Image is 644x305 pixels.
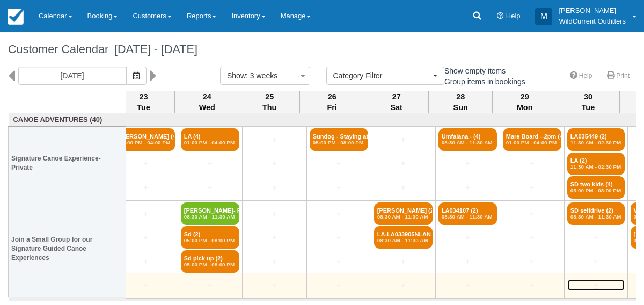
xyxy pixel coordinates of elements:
[567,232,625,243] a: +
[503,128,561,151] a: Mare Board --2pm (4)01:00 PM - 04:00 PM
[116,128,175,151] a: [PERSON_NAME] (4)01:00 PM - 04:00 PM
[245,256,304,267] a: +
[432,74,532,90] label: Group items in bookings
[116,208,175,220] a: +
[245,134,304,146] a: +
[184,140,236,146] em: 01:00 PM - 04:00 PM
[442,214,494,220] em: 08:30 AM - 11:30 AM
[310,182,368,193] a: +
[11,115,124,125] a: Canoe Adventures (40)
[220,67,310,85] button: Show: 3 weeks
[438,280,497,291] a: +
[377,214,429,220] em: 08:30 AM - 11:30 AM
[570,214,621,220] em: 08:30 AM - 11:30 AM
[181,158,239,169] a: +
[432,67,514,74] span: Show empty items
[310,208,368,220] a: +
[506,12,521,20] span: Help
[116,280,175,291] a: +
[245,158,304,169] a: +
[310,232,368,243] a: +
[300,91,364,113] th: 26 Fri
[438,158,497,169] a: +
[567,128,625,151] a: LA035449 (2)11:30 AM - 02:30 PM
[567,152,625,175] a: LA (2)11:30 AM - 02:30 PM
[438,256,497,267] a: +
[310,256,368,267] a: +
[181,202,239,225] a: [PERSON_NAME]- Pick up (2)08:30 AM - 11:30 AM
[374,202,433,225] a: [PERSON_NAME] (2)08:30 AM - 11:30 AM
[333,70,430,81] span: Category Filter
[374,182,433,193] a: +
[438,232,497,243] a: +
[112,91,174,113] th: 23 Tue
[442,140,494,146] em: 08:30 AM - 11:30 AM
[432,63,513,79] label: Show empty items
[563,68,599,84] a: Help
[245,280,304,291] a: +
[374,280,433,291] a: +
[245,208,304,220] a: +
[567,256,625,267] a: +
[557,91,619,113] th: 30 Tue
[567,280,625,291] a: +
[175,91,239,113] th: 24 Wed
[120,140,172,146] em: 01:00 PM - 04:00 PM
[503,182,561,193] a: +
[503,232,561,243] a: +
[184,237,236,244] em: 05:00 PM - 08:00 PM
[570,140,621,146] em: 11:30 AM - 02:30 PM
[506,140,558,146] em: 01:00 PM - 04:00 PM
[181,250,239,273] a: Sd pick up (2)05:00 PM - 08:00 PM
[9,200,127,297] th: Join a Small Group for our Signature Guided Canoe Experiences
[374,256,433,267] a: +
[245,232,304,243] a: +
[374,226,433,249] a: LA-LA033905NLAN - Me (2)08:30 AM - 11:30 AM
[535,8,552,25] div: M
[570,187,621,194] em: 05:00 PM - 08:00 PM
[570,164,621,170] em: 11:30 AM - 02:30 PM
[184,214,236,220] em: 08:30 AM - 11:30 AM
[432,77,534,85] span: Group items in bookings
[181,280,239,291] a: +
[8,9,24,25] img: checkfront-main-nav-mini-logo.png
[313,140,365,146] em: 05:00 PM - 08:00 PM
[116,256,175,267] a: +
[310,280,368,291] a: +
[438,182,497,193] a: +
[116,182,175,193] a: +
[8,43,636,56] h1: Customer Calendar
[227,71,246,80] span: Show
[374,134,433,146] a: +
[559,16,626,27] p: WildCurrent Outfitters
[374,158,433,169] a: +
[181,128,239,151] a: LA (4)01:00 PM - 04:00 PM
[503,280,561,291] a: +
[310,158,368,169] a: +
[9,127,127,200] th: Signature Canoe Experience- Private
[108,42,197,56] span: [DATE] - [DATE]
[503,158,561,169] a: +
[116,232,175,243] a: +
[181,226,239,249] a: Sd (2)05:00 PM - 08:00 PM
[246,71,277,80] span: : 3 weeks
[559,5,626,16] p: [PERSON_NAME]
[493,91,557,113] th: 29 Mon
[567,202,625,225] a: SD selfdrive (2)08:30 AM - 11:30 AM
[497,13,504,20] i: Help
[438,128,497,151] a: Umfalana - (4)08:30 AM - 11:30 AM
[245,182,304,193] a: +
[326,67,444,85] button: Category Filter
[429,91,493,113] th: 28 Sun
[503,208,561,220] a: +
[364,91,429,113] th: 27 Sat
[184,262,236,268] em: 05:00 PM - 08:00 PM
[181,182,239,193] a: +
[310,128,368,151] a: Sundog - Staying at (6)05:00 PM - 08:00 PM
[438,202,497,225] a: LA034107 (2)08:30 AM - 11:30 AM
[567,176,625,199] a: SD two kids (4)05:00 PM - 08:00 PM
[116,158,175,169] a: +
[503,256,561,267] a: +
[239,91,300,113] th: 25 Thu
[601,68,636,84] a: Print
